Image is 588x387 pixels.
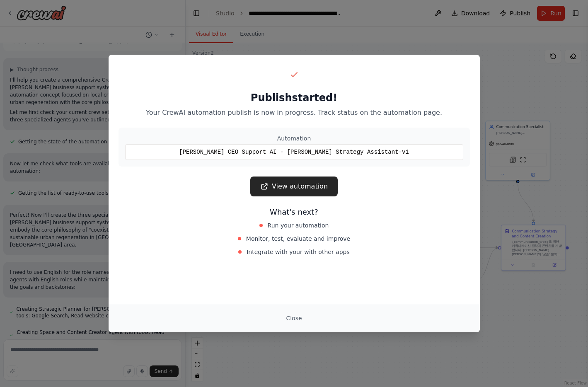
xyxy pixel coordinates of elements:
span: Integrate with your with other apps [247,248,350,256]
a: View automation [250,177,338,196]
h2: Publish started! [119,91,470,104]
span: Monitor, test, evaluate and improve [246,235,350,243]
button: Close [279,311,308,326]
div: [PERSON_NAME] CEO Support AI - [PERSON_NAME] Strategy Assistant-v1 [125,144,463,160]
h3: What's next? [119,206,470,218]
span: Run your automation [268,221,329,230]
div: Automation [125,134,463,143]
p: Your CrewAI automation publish is now in progress. Track status on the automation page. [119,108,470,118]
